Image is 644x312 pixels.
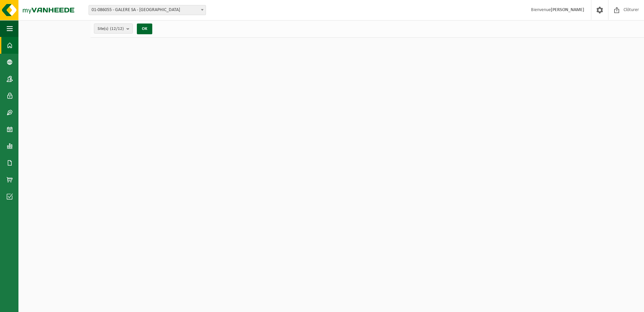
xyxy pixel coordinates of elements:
[110,27,124,31] count: (12/12)
[551,7,584,12] strong: [PERSON_NAME]
[89,5,206,15] span: 01-086055 - GALERE SA - EMBOURG
[3,297,112,312] iframe: chat widget
[98,24,124,34] span: Site(s)
[137,24,152,34] button: OK
[89,5,206,15] span: 01-086055 - GALERE SA - EMBOURG
[94,24,133,34] button: Site(s)(12/12)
